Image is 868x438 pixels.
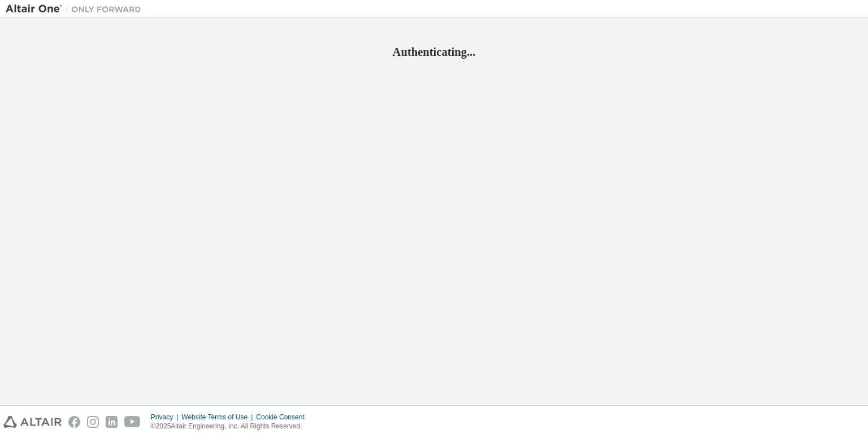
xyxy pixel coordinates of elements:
[151,413,181,422] div: Privacy
[3,416,62,428] img: altair_logo.svg
[87,416,99,428] img: instagram.svg
[6,45,862,59] h2: Authenticating...
[124,416,141,428] img: youtube.svg
[68,416,80,428] img: facebook.svg
[181,413,256,422] div: Website Terms of Use
[256,413,311,422] div: Cookie Consent
[151,422,311,431] p: © 2025 Altair Engineering, Inc. All Rights Reserved.
[106,416,118,428] img: linkedin.svg
[6,3,147,15] img: Altair One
